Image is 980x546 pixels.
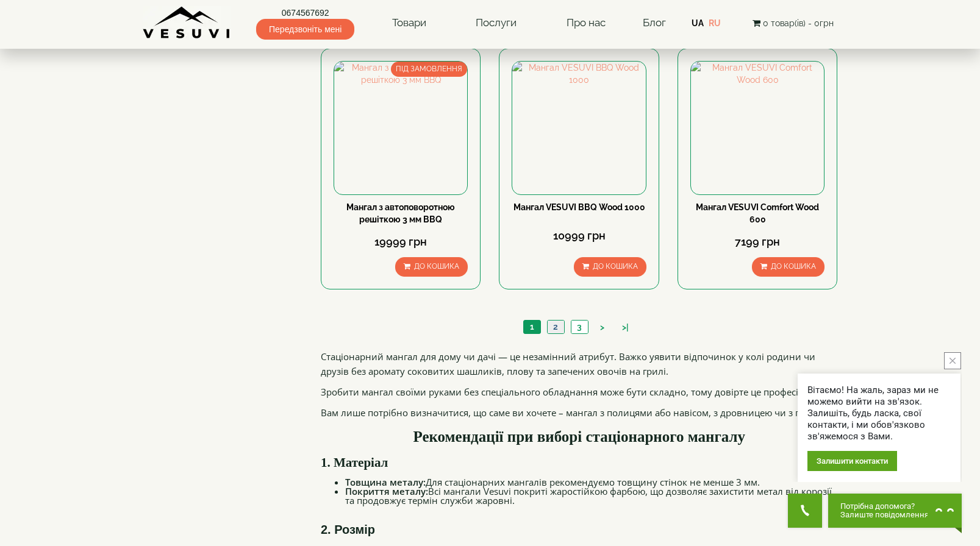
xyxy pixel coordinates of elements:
[771,262,816,271] span: До кошика
[143,6,231,40] img: Завод VESUVI
[346,202,455,224] a: Мангал з автоповоротною решіткою 3 мм BBQ
[512,228,646,244] div: 10999 грн
[840,502,929,511] span: Потрібна допомога?
[807,385,951,442] div: Вітаємо! На жаль, зараз ми не можемо вийти на зв'язок. Залишіть, будь ласка, свої контакти, і ми ...
[512,62,645,194] img: Мангал VESUVI BBQ Wood 1000
[594,321,610,334] a: >
[391,62,467,77] span: ПІД ЗАМОВЛЕННЯ
[334,234,468,250] div: 19999 грн
[345,487,838,505] li: Всі мангали Vesuvi покриті жаростійкою фарбою, що дозволяє захистити метал від корозії та продовж...
[321,453,838,472] p: 1. Матеріал
[749,16,837,30] button: 0 товар(ів) - 0грн
[616,321,635,334] a: >|
[463,9,529,37] a: Послуги
[334,62,467,194] img: Мангал з автоповоротною решіткою 3 мм BBQ
[256,7,354,19] a: 0674567692
[321,385,838,399] p: Зробити мангал своїми руками без спеціального обладнання може бути складно, тому довірте це профе...
[807,451,897,471] div: Залишити контакти
[414,262,459,271] span: До кошика
[828,494,962,528] button: Chat button
[593,262,638,271] span: До кошика
[571,321,588,333] a: 3
[321,349,838,378] p: Стаціонарний мангал для дому чи дачі — це незамінний атрибут. Важко уявити відпочинок у колі роди...
[547,321,564,333] a: 2
[345,485,428,497] strong: Покриття металу:
[395,257,468,276] button: До кошика
[691,62,824,194] img: Мангал VESUVI Comfort Wood 600
[321,523,375,536] strong: 2. Розмір
[345,478,838,487] li: Для стаціонарних мангалів рекомендуємо товщину стінок не менше 3 мм.
[840,511,929,519] span: Залиште повідомлення
[554,9,618,37] a: Про нас
[752,257,824,276] button: До кошика
[692,18,704,28] a: UA
[574,257,646,276] button: До кошика
[321,405,838,420] p: Вам лише потрібно визначитися, що саме ви хочете – мангал з полицями або навісом, з дровницею чи ...
[345,476,426,488] strong: Товщина металу:
[788,494,822,528] button: Get Call button
[763,18,834,28] span: 0 товар(ів) - 0грн
[690,234,824,250] div: 7199 грн
[643,16,666,29] a: Блог
[944,352,961,369] button: close button
[530,322,534,331] span: 1
[380,9,438,37] a: Товари
[709,18,721,28] a: RU
[321,426,838,448] p: Рекомендації при виборі стаціонарного мангалу
[513,202,645,212] a: Мангал VESUVI BBQ Wood 1000
[256,19,354,40] span: Передзвоніть мені
[696,202,819,224] a: Мангал VESUVI Comfort Wood 600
